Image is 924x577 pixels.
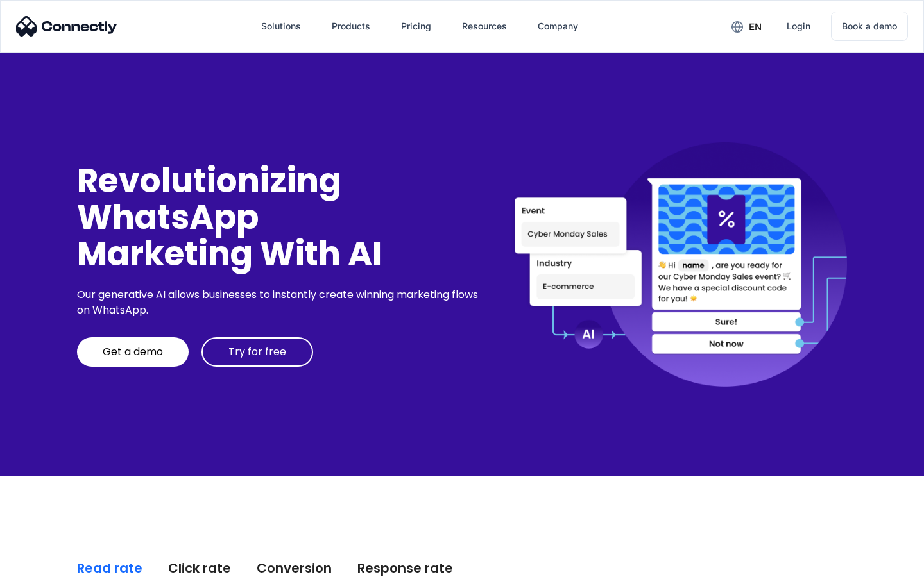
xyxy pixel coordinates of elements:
div: Company [538,17,578,35]
div: Products [332,17,370,35]
img: Connectly Logo [16,16,117,37]
div: Conversion [257,559,332,577]
a: Pricing [391,11,441,42]
a: Login [776,11,821,42]
div: Revolutionizing WhatsApp Marketing With AI [77,162,483,272]
div: Pricing [401,17,431,35]
div: Try for free [228,346,286,358]
div: Solutions [261,17,301,35]
div: en [749,18,762,36]
div: Login [787,17,810,35]
a: Get a demo [77,337,189,367]
a: Try for free [201,337,313,367]
div: Click rate [168,559,231,577]
div: Read rate [77,559,142,577]
div: Resources [462,17,507,35]
div: Response rate [357,559,453,577]
a: Book a demo [831,12,908,41]
div: Our generative AI allows businesses to instantly create winning marketing flows on WhatsApp. [77,287,483,318]
div: Get a demo [103,346,163,358]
